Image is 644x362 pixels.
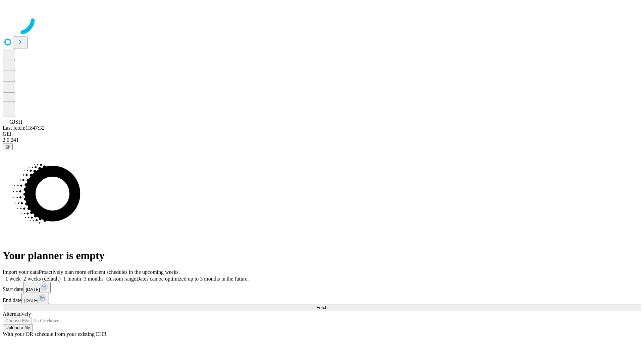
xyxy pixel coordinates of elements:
[3,293,641,304] div: End date
[23,276,61,282] span: 2 weeks (default)
[106,276,136,282] span: Custom range
[26,287,40,292] span: [DATE]
[9,119,22,125] span: GJSH
[3,249,641,262] h1: Your planner is empty
[3,311,31,317] span: Alternatively
[24,298,38,303] span: [DATE]
[23,282,51,293] button: [DATE]
[63,276,81,282] span: 1 month
[316,305,327,310] span: Fetch
[21,293,49,304] button: [DATE]
[84,276,104,282] span: 3 months
[5,144,10,149] span: @
[39,269,180,275] span: Proactively plan more efficient schedules in the upcoming weeks.
[3,137,641,143] div: 2.0.241
[3,282,641,293] div: Start date
[3,269,39,275] span: Import your data
[3,304,641,311] button: Fetch
[3,324,33,331] button: Upload a file
[3,143,13,150] button: @
[136,276,249,282] span: Dates can be optimized up to 3 months in the future.
[3,125,45,131] span: Last fetch: 13:47:32
[3,131,641,137] div: GEI
[5,276,21,282] span: 1 week
[3,331,107,337] span: With your OR schedule from your existing EHR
